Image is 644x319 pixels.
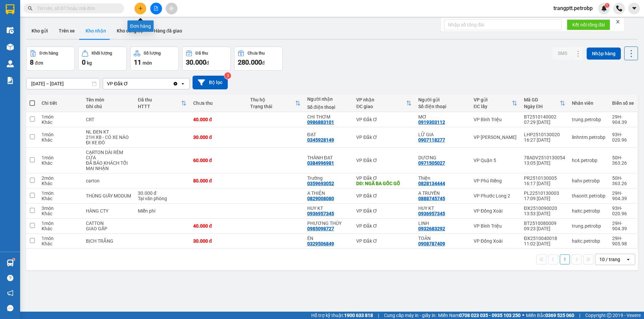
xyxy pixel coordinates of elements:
div: Nhân viên [572,100,605,106]
div: ĐC lấy [474,104,512,109]
div: 93H-020.96 [612,132,634,143]
input: Tìm tên, số ĐT hoặc mã đơn [37,5,116,12]
div: carton [86,178,131,183]
th: Toggle SortBy [470,94,521,112]
button: Số lượng11món [130,47,179,71]
div: VP Đắk Ơ [356,117,412,122]
div: Ngày ĐH [524,104,560,109]
div: BT2510080009 [524,221,565,226]
div: THÙNG GIẤY MODUM [86,193,131,198]
div: 0384996981 [307,160,334,166]
div: ĐC giao [356,104,406,109]
button: Đơn hàng8đơn [26,47,75,71]
div: 29H-904.39 [612,114,634,125]
div: 30.000 đ [193,238,244,244]
div: 1 món [42,155,79,160]
div: 17:09 [DATE] [524,196,565,201]
div: 0329506849 [307,241,334,246]
div: Số lượng [144,51,161,56]
span: món [143,60,152,66]
div: PL22510130003 [524,190,565,196]
span: 8 [30,58,34,66]
div: VP Đắk Ơ [356,208,412,214]
button: Kết nối tổng đài [567,19,610,30]
div: Trạng thái [250,104,295,109]
div: haitc.petrobp [572,208,605,214]
div: ÉN [307,236,350,241]
div: 29H-904.39 [612,190,634,201]
div: Biển số xe [612,100,634,106]
div: 78ADV2510130054 [524,155,565,160]
div: 09:23 [DATE] [524,226,565,231]
div: Tên món [86,97,131,102]
div: VP Bình Triệu [474,117,517,122]
div: thaontt.petrobp [572,193,605,198]
div: 0936957345 [307,211,334,216]
div: 0971505027 [418,160,445,166]
div: VP Đắk Ơ [356,158,412,163]
div: Người nhận [307,96,350,102]
div: VP Đồng Xoài [474,238,517,244]
div: 0359693052 [307,181,334,186]
div: VP [PERSON_NAME] [474,135,517,140]
div: 13:05 [DATE] [524,160,565,166]
div: 0908787409 [418,241,445,246]
div: CRT [86,117,131,122]
div: 0345928149 [307,137,334,143]
sup: 3 [224,72,231,79]
div: Trường [307,175,350,181]
span: đơn [35,60,43,66]
div: LINH [418,221,467,226]
div: 0828134444 [418,181,445,186]
div: DĐ: NGÃ BA GỐC GÕ [356,181,412,186]
span: | [579,312,580,319]
div: Khác [42,226,79,231]
div: BT2510140002 [524,114,565,119]
div: VP Phú Riềng [474,178,517,183]
div: HÀNG CTY [86,208,131,214]
strong: 0708 023 035 - 0935 103 250 [459,313,521,318]
div: VP Phước Long 2 [474,193,517,198]
button: Chưa thu280.000đ [234,47,283,71]
div: 2 món [42,175,79,181]
strong: 1900 633 818 [344,313,373,318]
span: 30.000 [186,58,206,66]
div: LHP2510130020 [524,132,565,137]
div: Chưa thu [248,51,265,56]
div: 60.000 đ [193,158,244,163]
button: 1 [560,254,570,264]
div: Thiện [418,175,467,181]
div: 30.000 đ [138,190,186,196]
span: copyright [607,313,611,318]
span: notification [7,290,13,296]
div: Ghi chú [86,104,131,109]
img: logo-vxr [6,4,14,14]
input: Selected VP Đắk Ơ. [129,80,129,87]
div: 0932683292 [418,226,445,231]
div: 16:27 [DATE] [524,137,565,143]
div: DƯƠNG [418,155,467,160]
div: 0919303112 [418,119,445,125]
span: plus [138,6,143,11]
span: aim [169,6,174,11]
div: Đơn hàng [40,51,58,56]
span: 1 [606,3,608,8]
img: solution-icon [7,77,14,84]
button: plus [135,3,146,14]
div: HUY KT [418,206,467,211]
div: 11:02 [DATE] [524,241,565,246]
div: 80.000 đ [193,178,244,183]
div: 40.000 đ [193,223,244,229]
div: 1 món [42,132,79,137]
div: hc4.petrobp [572,158,605,163]
span: close [615,19,620,24]
div: Số điện thoại [307,104,350,110]
span: Miền Bắc [526,312,574,319]
div: Số điện thoại [418,104,467,109]
span: trangptt.petrobp [548,4,598,12]
button: file-add [150,3,162,14]
div: 1 món [42,114,79,119]
div: 0829008080 [307,196,334,201]
sup: 1 [605,3,609,8]
span: 0 [82,58,86,66]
